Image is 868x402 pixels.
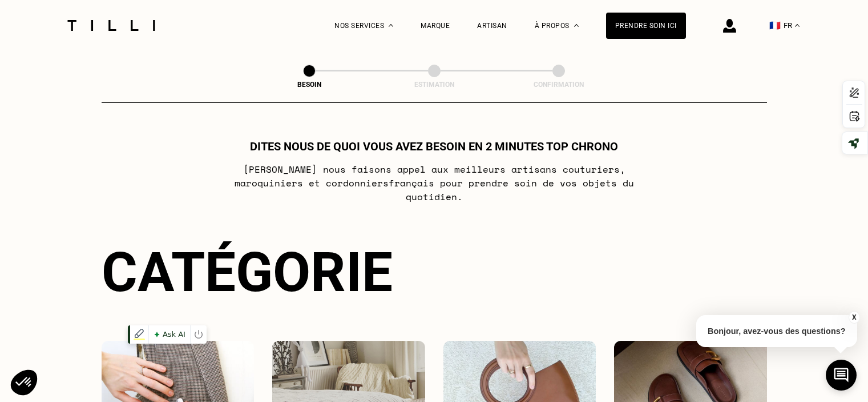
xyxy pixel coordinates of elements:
[696,315,857,347] p: Bonjour, avez-vous des questions?
[250,140,618,153] h1: Dites nous de quoi vous avez besoin en 2 minutes top chrono
[377,81,491,89] div: Estimation
[477,22,507,30] a: Artisan
[252,81,366,89] div: Besoin
[574,24,579,27] img: Menu déroulant à propos
[502,81,616,89] div: Confirmation
[102,240,767,304] div: Catégorie
[208,162,660,204] p: [PERSON_NAME] nous faisons appel aux meilleurs artisans couturiers , maroquiniers et cordonniers ...
[63,20,159,31] img: Logo du service de couturière Tilli
[769,20,781,31] span: 🇫🇷
[848,311,859,324] button: X
[421,22,450,30] a: Marque
[151,327,188,342] span: Ask AI
[795,24,800,27] img: menu déroulant
[389,24,393,27] img: Menu déroulant
[606,13,686,39] a: Prendre soin ici
[723,19,736,33] img: icône connexion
